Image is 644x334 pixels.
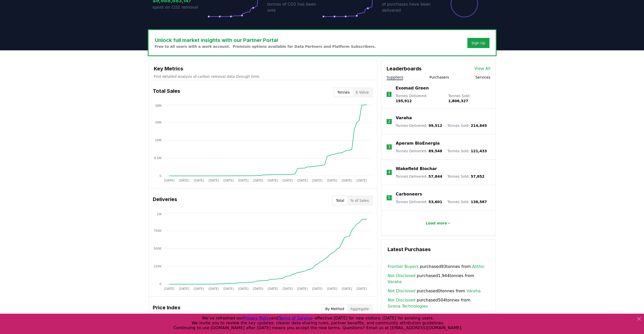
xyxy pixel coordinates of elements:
tspan: [DATE] [312,287,322,291]
span: 1,806,327 [448,99,468,103]
button: Services [475,75,490,80]
tspan: [DATE] [356,179,367,182]
tspan: 38M [155,104,161,108]
button: % of Sales [347,196,372,205]
tspan: [DATE] [283,287,293,291]
span: purchased 504 tonnes from [388,297,489,309]
tspan: [DATE] [194,287,204,291]
button: Aggregate [347,305,372,313]
tspan: 19M [155,139,161,142]
p: of purchases have been delivered [382,1,437,13]
p: Load more [426,221,447,226]
p: 5 [388,195,390,201]
h3: Deliveries [153,195,177,206]
button: By Method [322,305,347,313]
tspan: [DATE] [342,179,352,182]
button: Load more [422,218,455,228]
tspan: [DATE] [268,179,278,182]
tspan: [DATE] [268,287,278,291]
span: 57,844 [428,174,442,178]
a: Sirona Technologies [388,303,428,309]
button: Sign Up [467,38,489,48]
p: tonnes of CO2 has been sold [267,1,322,13]
span: purchased 1,944 tonnes from [388,273,489,285]
tspan: [DATE] [297,287,308,291]
tspan: [DATE] [356,287,367,291]
a: Alithic [472,264,485,270]
tspan: [DATE] [238,287,249,291]
tspan: [DATE] [179,179,189,182]
p: Tonnes Delivered : [396,148,442,154]
span: purchased 93 tonnes from [388,264,485,270]
p: 4 [388,169,390,175]
p: Free to all users with a work account. Premium options available for Data Partners and Platform S... [155,44,376,49]
tspan: 750K [154,229,162,233]
span: 53,601 [428,200,442,204]
p: 2 [388,118,390,125]
a: Varaha [396,115,412,121]
a: Exomad Green [395,85,429,91]
button: Total [333,196,347,205]
span: 121,433 [471,149,487,153]
h3: Unlock full market insights with our Partner Portal [155,36,376,44]
a: Varaha [466,288,481,294]
h3: Price Index [153,304,180,314]
p: Tonnes Delivered : [396,199,442,204]
tspan: 500K [154,247,162,250]
button: $ Value [353,88,372,96]
tspan: 0 [159,282,161,286]
a: Varaha [388,279,402,285]
a: Not Disclosed [388,288,416,294]
tspan: [DATE] [179,287,189,291]
tspan: [DATE] [312,179,322,182]
p: Tonnes Sold : [448,93,490,103]
tspan: [DATE] [342,287,352,291]
h3: Total Sales [153,87,180,97]
tspan: [DATE] [253,179,263,182]
p: spent on CO2 removal [153,4,207,10]
p: Tonnes Delivered : [396,123,442,128]
span: 214,845 [471,124,487,128]
tspan: [DATE] [327,179,337,182]
p: Tonnes Sold : [447,148,487,154]
span: 195,912 [395,99,412,103]
p: 3 [388,144,390,150]
tspan: [DATE] [164,287,174,291]
button: Tonnes [334,88,353,96]
span: 89,548 [428,149,442,153]
p: Wakefield Biochar [396,166,437,172]
a: Not Disclosed [388,273,416,279]
tspan: [DATE] [164,179,174,182]
p: Tonnes Sold : [447,199,487,204]
tspan: [DATE] [223,287,234,291]
p: Find detailed analysis of carbon removal data through time. [154,74,372,79]
tspan: [DATE] [297,179,308,182]
button: Purchasers [430,75,449,80]
div: Sign Up [471,40,485,45]
tspan: [DATE] [253,287,263,291]
p: Tonnes Delivered : [396,174,442,179]
tspan: 1M [157,212,161,216]
span: 99,512 [428,124,442,128]
p: Tonnes Delivered : [395,93,443,103]
tspan: 250K [154,265,162,268]
p: Tonnes Sold : [447,174,484,179]
tspan: [DATE] [208,179,219,182]
tspan: [DATE] [327,287,337,291]
tspan: [DATE] [208,287,219,291]
h3: Latest Purchases [388,246,489,253]
a: Carboneers [396,191,422,197]
a: Frontier Buyers [388,264,419,270]
p: Tonnes Sold : [447,123,487,128]
tspan: [DATE] [238,179,249,182]
h3: Leaderboards [387,65,422,72]
button: Suppliers [387,75,403,80]
tspan: 9.5M [154,156,161,160]
h3: Key Metrics [154,65,372,72]
tspan: [DATE] [223,179,234,182]
p: Aperam BioEnergia [396,140,440,146]
a: Not Disclosed [388,297,416,303]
